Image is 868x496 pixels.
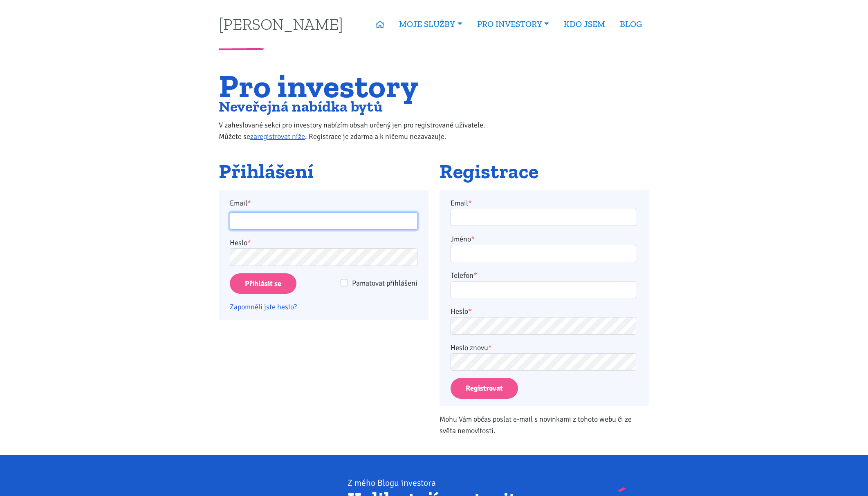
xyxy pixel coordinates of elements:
[451,306,472,317] label: Heslo
[451,378,518,399] button: Registrovat
[451,197,472,209] label: Email
[224,197,423,209] label: Email
[471,235,475,244] abbr: required
[230,302,297,311] a: Zapomněli jste heslo?
[612,15,649,34] a: BLOG
[230,237,251,248] label: Heslo
[473,271,477,280] abbr: required
[219,16,343,32] a: [PERSON_NAME]
[392,15,469,34] a: MOJE SLUŽBY
[440,413,649,436] p: Mohu Vám občas poslat e-mail s novinkami z tohoto webu či ze světa nemovitostí.
[440,161,649,183] h2: Registrace
[488,343,492,352] abbr: required
[451,342,492,353] label: Heslo znovu
[451,270,477,281] label: Telefon
[230,273,296,294] input: Přihlásit se
[219,100,502,113] h2: Neveřejná nabídka bytů
[352,279,417,288] span: Pamatovat přihlášení
[468,199,472,208] abbr: required
[250,132,305,141] a: zaregistrovat níže
[451,233,475,245] label: Jméno
[468,307,472,316] abbr: required
[470,15,556,34] a: PRO INVESTORY
[219,119,502,142] p: V zaheslované sekci pro investory nabízím obsah určený jen pro registrované uživatele. Můžete se ...
[556,15,612,34] a: KDO JSEM
[219,72,502,100] h1: Pro investory
[348,477,594,489] div: Z mého Blogu investora
[219,161,428,183] h2: Přihlášení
